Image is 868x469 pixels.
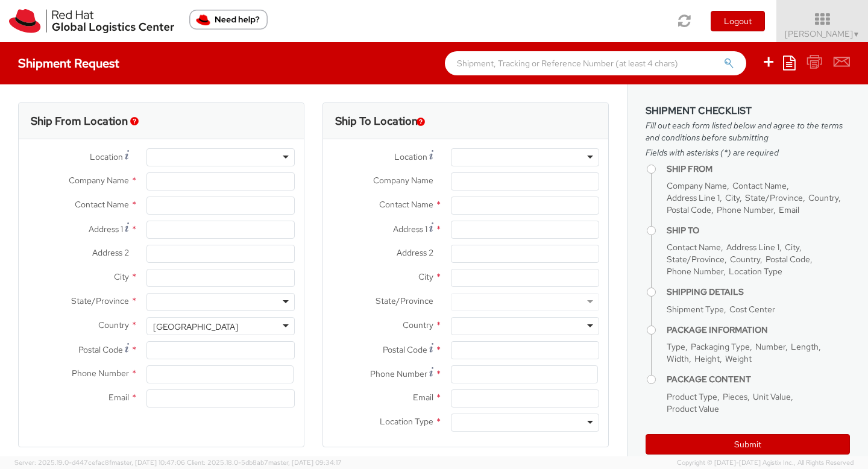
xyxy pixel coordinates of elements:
span: Phone Number [72,368,129,379]
span: master, [DATE] 09:34:17 [268,458,342,467]
button: Logout [711,11,765,31]
span: Contact Name [379,199,433,210]
span: Width [667,353,689,364]
span: Weight [725,353,752,364]
span: Phone Number [717,204,773,215]
span: City [785,242,799,253]
h4: Shipment Request [18,57,119,70]
h4: Package Information [667,326,850,335]
span: City [725,192,740,203]
span: State/Province [667,254,725,265]
span: City [418,271,433,282]
h3: Shipment Checklist [646,105,850,116]
h4: Shipping Details [667,288,850,297]
span: Fields with asterisks (*) are required [646,146,850,159]
span: Fill out each form listed below and agree to the terms and conditions before submitting [646,119,850,143]
span: Location [90,151,123,162]
span: Number [755,341,785,352]
span: Product Value [667,403,719,414]
span: Address 2 [397,247,433,258]
span: Country [98,319,129,330]
span: Country [808,192,838,203]
span: State/Province [376,295,433,306]
span: Postal Code [766,254,810,265]
span: Product Type [667,391,717,402]
span: Pieces [723,391,747,402]
span: Unit Value [753,391,791,402]
span: Company Name [667,180,727,191]
h4: Ship From [667,165,850,174]
h4: Ship To [667,226,850,235]
span: Server: 2025.19.0-d447cefac8f [14,458,185,467]
span: Location Type [729,266,782,277]
span: Height [694,353,720,364]
input: Shipment, Tracking or Reference Number (at least 4 chars) [445,51,746,75]
div: [GEOGRAPHIC_DATA] [153,321,238,333]
span: Cost Center [729,304,775,315]
span: Address 1 [89,224,123,234]
span: Postal Code [78,344,123,355]
span: Contact Name [732,180,787,191]
span: Address 2 [92,247,129,258]
span: Country [730,254,760,265]
span: ▼ [853,30,860,39]
span: Address Line 1 [726,242,779,253]
span: City [114,271,129,282]
span: State/Province [71,295,129,306]
span: Email [413,392,433,403]
h3: Ship To Location [335,115,418,127]
span: Shipment Type [667,304,724,315]
h3: Ship From Location [31,115,128,127]
img: rh-logistics-00dfa346123c4ec078e1.svg [9,9,174,33]
button: Need help? [189,10,268,30]
span: Length [791,341,819,352]
span: Phone Number [370,368,427,379]
span: master, [DATE] 10:47:06 [112,458,185,467]
span: [PERSON_NAME] [785,28,860,39]
span: Postal Code [383,344,427,355]
span: Location Type [380,416,433,427]
span: Contact Name [667,242,721,253]
h4: Package Content [667,375,850,384]
button: Submit [646,434,850,455]
span: Location [394,151,427,162]
span: Copyright © [DATE]-[DATE] Agistix Inc., All Rights Reserved [677,458,854,468]
span: Address Line 1 [667,192,720,203]
span: Phone Number [667,266,723,277]
span: Packaging Type [691,341,750,352]
span: Postal Code [667,204,711,215]
span: Type [667,341,685,352]
span: Company Name [69,175,129,186]
span: Email [108,392,129,403]
span: Country [403,319,433,330]
span: Email [779,204,799,215]
span: Address 1 [393,224,427,234]
span: State/Province [745,192,803,203]
span: Client: 2025.18.0-5db8ab7 [187,458,342,467]
span: Contact Name [75,199,129,210]
span: Company Name [373,175,433,186]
